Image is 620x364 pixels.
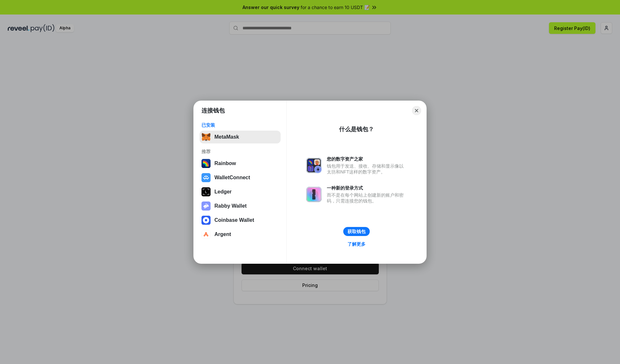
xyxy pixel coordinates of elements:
[201,159,211,168] img: svg+xml,%3Csvg%20width%3D%22120%22%20height%3D%22120%22%20viewBox%3D%220%200%20120%20120%22%20fil...
[201,122,279,128] div: 已安装
[347,229,366,234] div: 获取钱包
[201,187,211,196] img: svg+xml,%3Csvg%20xmlns%3D%22http%3A%2F%2Fwww.w3.org%2F2000%2Fsvg%22%20width%3D%2228%22%20height%3...
[201,230,211,239] img: svg+xml,%3Csvg%20width%3D%2228%22%20height%3D%2228%22%20viewBox%3D%220%200%2028%2028%22%20fill%3D...
[327,163,407,175] div: 钱包用于发送、接收、存储和显示像以太坊和NFT这样的数字资产。
[344,240,369,248] a: 了解更多
[200,131,281,143] button: MetaMask
[327,185,407,191] div: 一种新的登录方式
[339,125,374,133] div: 什么是钱包？
[214,217,254,223] div: Coinbase Wallet
[201,216,211,225] img: svg+xml,%3Csvg%20width%3D%2228%22%20height%3D%2228%22%20viewBox%3D%220%200%2028%2028%22%20fill%3D...
[214,231,231,237] div: Argent
[214,161,236,166] div: Rainbow
[214,134,239,140] div: MetaMask
[412,106,421,115] button: Close
[306,158,322,173] img: svg+xml,%3Csvg%20xmlns%3D%22http%3A%2F%2Fwww.w3.org%2F2000%2Fsvg%22%20fill%3D%22none%22%20viewBox...
[327,156,407,162] div: 您的数字资产之家
[200,214,281,227] button: Coinbase Wallet
[200,171,281,184] button: WalletConnect
[200,200,281,212] button: Rabby Wallet
[200,185,281,198] button: Ledger
[214,189,232,195] div: Ledger
[201,202,211,211] img: svg+xml,%3Csvg%20xmlns%3D%22http%3A%2F%2Fwww.w3.org%2F2000%2Fsvg%22%20fill%3D%22none%22%20viewBox...
[201,173,211,182] img: svg+xml,%3Csvg%20width%3D%2228%22%20height%3D%2228%22%20viewBox%3D%220%200%2028%2028%22%20fill%3D...
[343,227,370,236] button: 获取钱包
[347,241,366,247] div: 了解更多
[200,157,281,170] button: Rainbow
[306,187,322,202] img: svg+xml,%3Csvg%20xmlns%3D%22http%3A%2F%2Fwww.w3.org%2F2000%2Fsvg%22%20fill%3D%22none%22%20viewBox...
[214,175,250,181] div: WalletConnect
[201,133,211,142] img: svg+xml,%3Csvg%20fill%3D%22none%22%20height%3D%2233%22%20viewBox%3D%220%200%2035%2033%22%20width%...
[214,203,247,209] div: Rabby Wallet
[327,192,407,204] div: 而不是在每个网站上创建新的账户和密码，只需连接您的钱包。
[201,149,279,154] div: 推荐
[201,107,225,114] h1: 连接钱包
[200,228,281,241] button: Argent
